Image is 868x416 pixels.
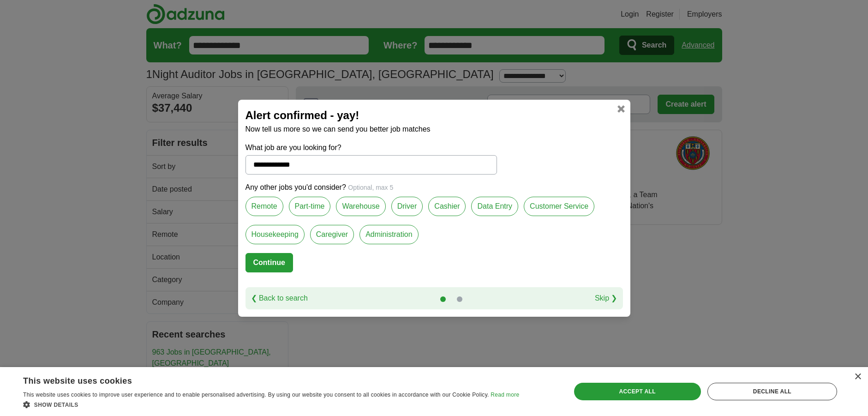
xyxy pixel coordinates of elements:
[428,197,466,216] label: Cashier
[245,182,623,193] p: Any other jobs you'd consider?
[854,374,861,380] div: Close
[524,197,594,216] label: Customer Service
[348,184,393,191] span: Optional, max 5
[251,293,308,304] a: ❮ Back to search
[491,392,519,398] a: Read more, opens a new window
[34,402,78,408] span: Show details
[245,107,623,124] h2: Alert confirmed - yay!
[23,400,519,409] div: Show details
[574,383,701,400] div: Accept all
[245,225,305,244] label: Housekeeping
[245,124,623,135] p: Now tell us more so we can send you better job matches
[336,197,385,216] label: Warehouse
[23,373,496,386] div: This website uses cookies
[289,197,331,216] label: Part-time
[707,383,837,400] div: Decline all
[245,253,293,272] button: Continue
[245,142,497,153] label: What job are you looking for?
[245,197,283,216] label: Remote
[391,197,423,216] label: Driver
[310,225,354,244] label: Caregiver
[23,392,489,398] span: This website uses cookies to improve user experience and to enable personalised advertising. By u...
[595,293,617,304] a: Skip ❯
[471,197,518,216] label: Data Entry
[359,225,418,244] label: Administration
